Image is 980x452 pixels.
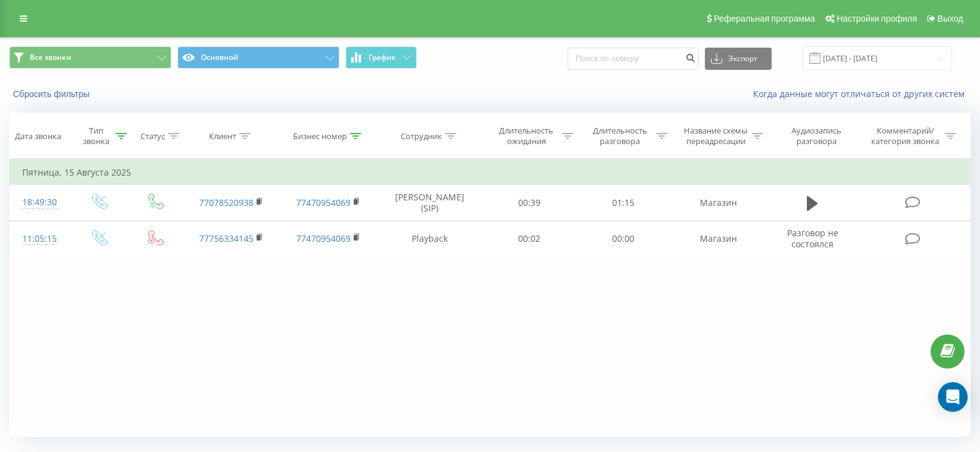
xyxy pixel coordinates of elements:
span: Настройки профиля [837,14,917,23]
td: 00:02 [482,221,576,257]
div: Тип звонка [80,126,112,147]
td: Магазин [670,221,767,257]
span: Разговор не состоялся [787,227,838,250]
div: Длительность разговора [587,126,653,147]
a: 77470954069 [296,232,351,244]
div: Статус [140,131,165,142]
button: Сбросить фильтры [9,88,96,100]
button: Основной [177,46,339,69]
div: Бизнес номер [293,131,347,142]
div: Аудиозапись разговора [778,126,854,147]
td: Пятница, 15 Августа 2025 [10,160,971,185]
div: 11:05:15 [22,227,58,251]
td: Playback [377,221,482,257]
a: Когда данные могут отличаться от других систем [753,88,971,100]
td: [PERSON_NAME] (SIP) [377,185,482,221]
td: Магазин [670,185,767,221]
div: Клиент [209,131,236,142]
span: Выход [937,14,963,23]
button: Экспорт [705,48,772,70]
button: Все звонки [9,46,171,69]
div: Сотрудник [401,131,442,142]
div: Комментарий/категория звонка [869,126,942,147]
button: График [346,46,417,69]
div: Название схемы переадресации [683,126,749,147]
div: Дата звонка [15,131,61,142]
a: 77756334145 [199,232,254,244]
span: Все звонки [30,53,71,62]
td: 01:15 [576,185,670,221]
td: 00:00 [576,221,670,257]
div: Open Intercom Messenger [938,382,968,412]
div: 18:49:30 [22,190,58,215]
span: График [369,53,396,62]
td: 00:39 [482,185,576,221]
input: Поиск по номеру [568,48,699,70]
div: Длительность ожидания [493,126,559,147]
span: Реферальная программа [714,14,815,23]
a: 77470954069 [296,197,351,208]
a: 77078520938 [199,197,254,208]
